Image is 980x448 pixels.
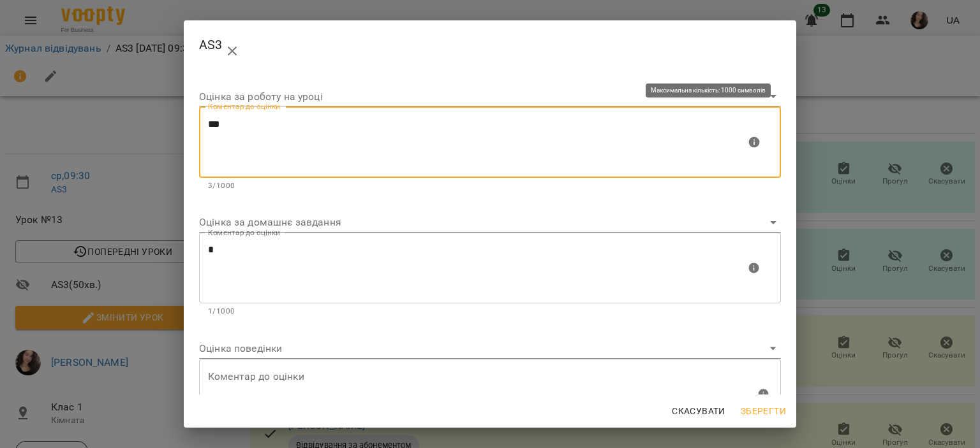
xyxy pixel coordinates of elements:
h2: AS3 [199,31,781,61]
button: Зберегти [736,400,791,423]
span: Скасувати [672,403,725,419]
div: Максимальна кількість: 1000 символів [199,233,781,318]
p: 1/1000 [208,305,772,318]
div: Максимальна кількість: 1000 символів [199,359,781,444]
span: Зберегти [741,403,786,419]
button: close [217,36,248,66]
p: 3/1000 [208,180,772,192]
button: Скасувати [667,400,731,423]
